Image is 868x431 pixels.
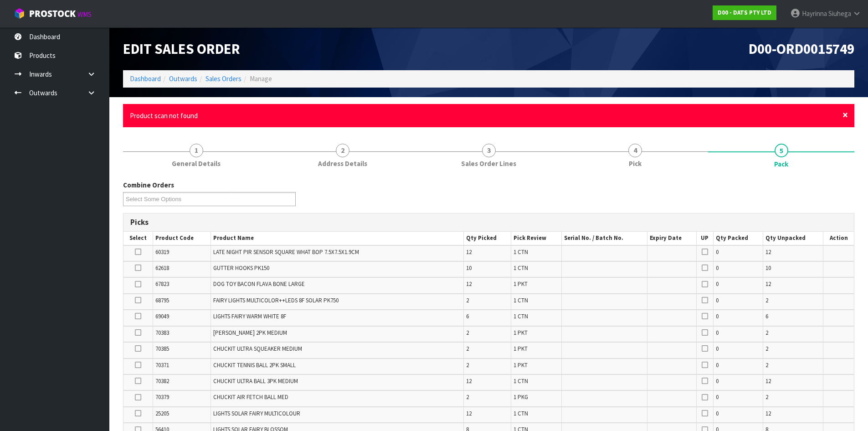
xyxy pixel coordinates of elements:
[696,232,713,245] th: UP
[466,393,469,401] span: 2
[802,9,827,18] span: Hayrinna
[213,312,286,320] span: LIGHTS FAIRY WARM WHITE 8F
[716,329,719,337] span: 0
[514,312,528,320] span: 1 CTN
[155,312,169,320] span: 69049
[336,144,349,157] span: 2
[765,312,768,320] span: 6
[123,232,153,245] th: Select
[213,361,296,369] span: CHUCKIT TENNIS BALL 2PK SMALL
[628,144,642,157] span: 4
[514,345,528,353] span: 1 PKT
[514,410,528,417] span: 1 CTN
[716,248,719,256] span: 0
[29,8,76,20] span: ProStock
[213,296,339,304] span: FAIRY LIGHTS MULTICOLOR++LEDS 8F SOLAR PK750
[318,159,367,168] span: Address Details
[482,144,496,157] span: 3
[155,329,169,337] span: 70383
[716,361,719,369] span: 0
[153,232,211,245] th: Product Code
[213,377,298,385] span: CHUCKIT ULTRA BALL 3PK MEDIUM
[213,264,269,272] span: GUTTER HOOKS PK150
[828,9,851,18] span: Siuhega
[765,296,768,304] span: 2
[765,280,771,288] span: 12
[466,264,472,272] span: 10
[466,345,469,353] span: 2
[466,329,469,337] span: 2
[716,264,719,272] span: 0
[775,144,788,157] span: 5
[155,248,169,256] span: 60319
[155,264,169,272] span: 62618
[713,5,776,20] a: D00 - DATS PTY LTD
[123,180,174,190] label: Combine Orders
[765,248,771,256] span: 12
[155,410,169,417] span: 25205
[716,410,719,417] span: 0
[461,159,516,168] span: Sales Order Lines
[718,9,771,16] strong: D00 - DATS PTY LTD
[716,280,719,288] span: 0
[130,111,198,120] span: Product scan not found
[77,10,92,19] small: WMS
[466,248,472,256] span: 12
[466,312,469,320] span: 6
[14,8,25,19] img: cube-alt.png
[514,377,528,385] span: 1 CTN
[213,248,359,256] span: LATE NIGHT PIR SENSOR SQUARE WHAT BOP 7.5X7.5X1.9CM
[155,393,169,401] span: 70379
[842,109,848,121] span: ×
[514,361,528,369] span: 1 PKT
[765,361,768,369] span: 2
[713,232,763,245] th: Qty Packed
[514,393,528,401] span: 1 PKG
[172,159,221,168] span: General Details
[213,410,300,417] span: LIGHTS SOLAR FAIRY MULTICOLOUR
[716,393,719,401] span: 0
[155,361,169,369] span: 70371
[130,74,161,83] a: Dashboard
[205,74,241,83] a: Sales Orders
[213,345,302,353] span: CHUCKIT ULTRA SQUEAKER MEDIUM
[466,280,472,288] span: 12
[466,296,469,304] span: 2
[629,159,642,168] span: Pick
[765,264,771,272] span: 10
[514,264,528,272] span: 1 CTN
[765,377,771,385] span: 12
[464,232,511,245] th: Qty Picked
[211,232,464,245] th: Product Name
[123,40,240,58] span: Edit Sales Order
[169,74,197,83] a: Outwards
[561,232,647,245] th: Serial No. / Batch No.
[155,280,169,288] span: 67823
[763,232,823,245] th: Qty Unpacked
[190,144,203,157] span: 1
[514,248,528,256] span: 1 CTN
[823,232,854,245] th: Action
[250,74,272,83] span: Manage
[466,377,472,385] span: 12
[155,377,169,385] span: 70382
[749,40,854,58] span: D00-ORD0015749
[765,345,768,353] span: 2
[514,296,528,304] span: 1 CTN
[716,345,719,353] span: 0
[514,280,528,288] span: 1 PKT
[765,410,771,417] span: 12
[213,280,305,288] span: DOG TOY BACON FLAVA BONE LARGE
[155,345,169,353] span: 70385
[514,329,528,337] span: 1 PKT
[774,159,788,169] span: Pack
[716,377,719,385] span: 0
[130,218,847,227] h3: Picks
[213,329,287,337] span: [PERSON_NAME] 2PK MEDIUM
[765,393,768,401] span: 2
[213,393,288,401] span: CHUCKIT AIR FETCH BALL MED
[511,232,562,245] th: Pick Review
[716,296,719,304] span: 0
[716,312,719,320] span: 0
[466,361,469,369] span: 2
